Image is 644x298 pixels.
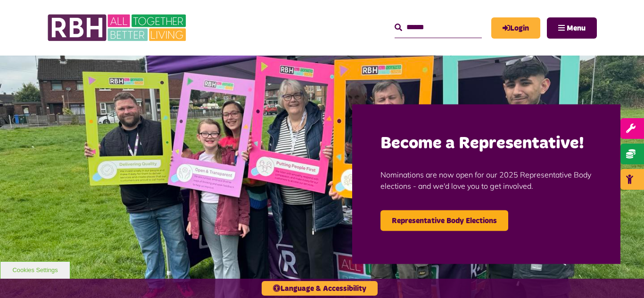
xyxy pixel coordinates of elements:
[380,210,508,231] a: Representative Body Elections
[491,17,540,39] a: MyRBH
[567,24,586,32] span: Menu
[47,9,189,46] img: RBH
[547,17,597,39] button: Navigation
[380,132,592,154] h2: Become a Representative!
[380,154,592,205] p: Nominations are now open for our 2025 Representative Body elections - and we'd love you to get in...
[262,281,378,296] button: Language & Accessibility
